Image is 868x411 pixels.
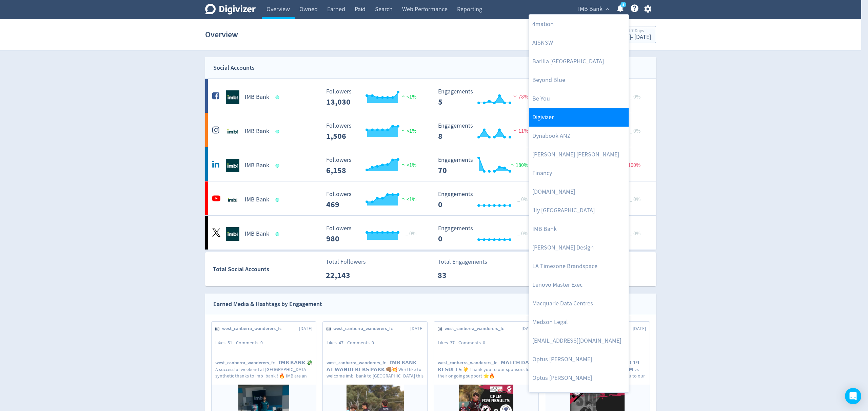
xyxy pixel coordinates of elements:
[529,34,629,52] a: AISNSW
[529,52,629,71] a: Barilla [GEOGRAPHIC_DATA]
[529,164,629,182] a: Financy
[529,108,629,127] a: Digivizer
[529,182,629,201] a: [DOMAIN_NAME]
[529,127,629,145] a: Dynabook ANZ
[529,331,629,350] a: [EMAIL_ADDRESS][DOMAIN_NAME]
[529,89,629,108] a: Be You
[529,15,629,34] a: 4mation
[529,220,629,238] a: IMB Bank
[529,71,629,89] a: Beyond Blue
[529,350,629,369] a: Optus [PERSON_NAME]
[529,145,629,164] a: [PERSON_NAME] [PERSON_NAME]
[529,387,629,406] a: Optus [PERSON_NAME]
[845,388,861,404] div: Open Intercom Messenger
[529,257,629,276] a: LA Timezone Brandspace
[529,238,629,257] a: [PERSON_NAME] Design
[529,276,629,294] a: Lenovo Master Exec
[529,313,629,331] a: Medson Legal
[529,369,629,387] a: Optus [PERSON_NAME]
[529,201,629,220] a: illy [GEOGRAPHIC_DATA]
[529,294,629,313] a: Macquarie Data Centres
